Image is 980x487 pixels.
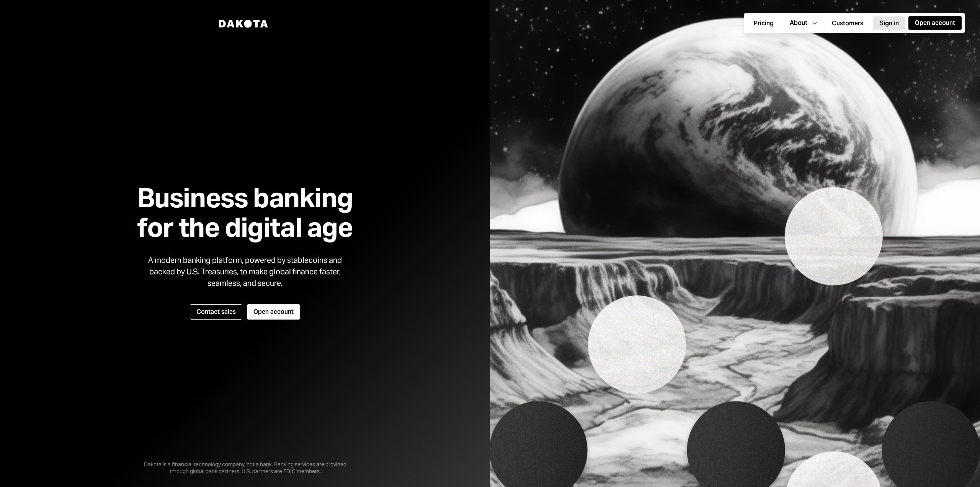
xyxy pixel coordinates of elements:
[783,16,822,30] button: About
[908,16,962,30] button: Open account
[747,16,780,30] button: Pricing
[247,304,300,320] button: Open account
[747,16,780,31] a: Pricing
[825,16,870,31] a: Customers
[128,183,362,242] h1: Business banking for the digital age
[825,16,870,30] button: Customers
[190,304,242,320] button: Contact sales
[130,449,360,475] div: Dakota is a financial technology company, not a bank. Banking services are provided through globa...
[873,16,905,31] a: Sign in
[142,254,348,289] div: A modern banking platform, powered by stablecoins and backed by U.S. Treasuries, to make global f...
[790,19,807,27] div: About
[873,16,905,30] button: Sign in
